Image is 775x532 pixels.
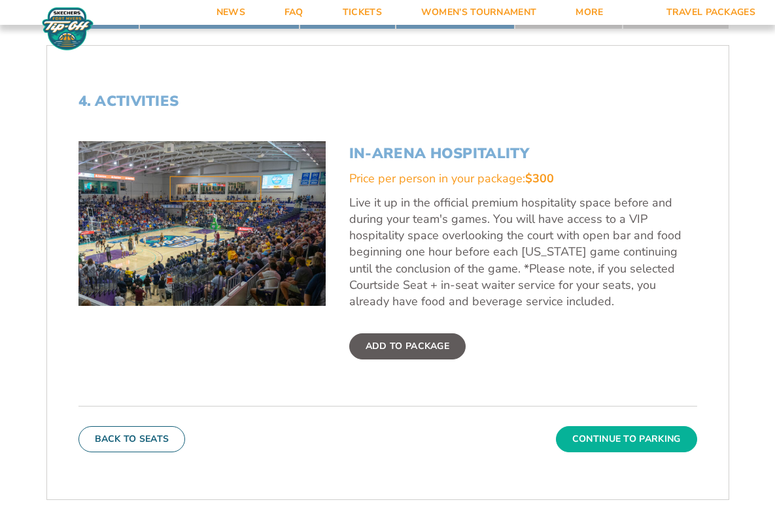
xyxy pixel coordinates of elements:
[349,333,466,359] label: Add To Package
[525,171,554,186] span: $300
[78,93,697,110] h2: 4. Activities
[78,141,326,306] img: In-Arena Hospitality
[556,426,697,452] button: Continue To Parking
[349,171,697,187] div: Price per person in your package:
[349,195,697,310] p: Live it up in the official premium hospitality space before and during your team's games. You wil...
[78,426,186,452] button: Back To Seats
[39,7,96,51] img: Fort Myers Tip-Off
[349,145,697,162] h3: In-Arena Hospitality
